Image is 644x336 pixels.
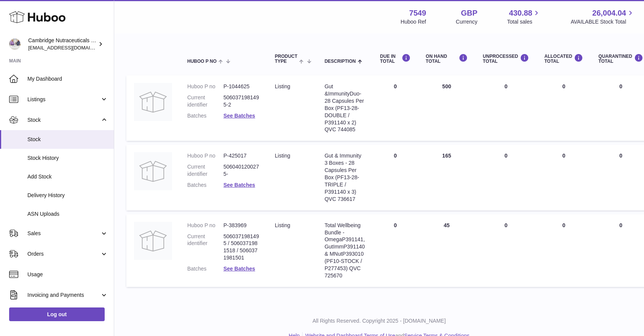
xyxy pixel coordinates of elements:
[537,214,591,287] td: 0
[223,266,255,272] a: See Batches
[373,214,418,287] td: 0
[223,182,255,188] a: See Batches
[27,271,108,278] span: Usage
[325,152,365,202] div: Gut & Immunity 3 Boxes - 28 Capsules Per Box (PF13-28-TRIPLE / P391140 x 3) QVC 736617
[401,18,426,25] div: Huboo Ref
[187,265,223,272] dt: Batches
[325,83,365,133] div: Gut & Immunity Duo-28 Capsules Per Box (PF13-28-DOUBLE / P391140 x 2) QVC 744085
[373,75,418,141] td: 0
[223,152,260,159] dd: P-425017
[509,8,532,18] span: 430.88
[187,152,223,159] dt: Huboo P no
[537,75,591,141] td: 0
[27,136,108,143] span: Stock
[27,173,108,180] span: Add Stock
[223,233,260,262] dd: 5060371981495 / 5060371981518 / 5060371981501
[187,222,223,229] dt: Huboo P no
[461,8,477,18] strong: GBP
[223,94,260,108] dd: 5060371981495-2
[27,154,108,162] span: Stock History
[571,8,635,25] a: 26,004.04 AVAILABLE Stock Total
[537,145,591,210] td: 0
[619,83,622,89] span: 0
[475,145,537,210] td: 0
[571,18,635,25] span: AVAILABLE Stock Total
[409,8,426,18] strong: 7549
[418,145,475,210] td: 165
[187,182,223,189] dt: Batches
[134,222,172,260] img: product image
[187,112,223,119] dt: Batches
[120,317,638,325] p: All Rights Reserved. Copyright 2025 - [DOMAIN_NAME]
[619,153,622,159] span: 0
[27,230,100,237] span: Sales
[9,38,21,50] img: qvc@camnutra.com
[619,222,622,228] span: 0
[223,113,255,119] a: See Batches
[27,210,108,218] span: ASN Uploads
[475,214,537,287] td: 0
[544,54,583,64] div: ALLOCATED Total
[187,163,223,178] dt: Current identifier
[418,75,475,141] td: 500
[380,54,411,64] div: DUE IN TOTAL
[592,8,626,18] span: 26,004.04
[28,45,112,51] span: [EMAIL_ADDRESS][DOMAIN_NAME]
[134,152,172,190] img: product image
[223,163,260,178] dd: 5060401200275-
[223,222,260,229] dd: P-383969
[134,83,172,121] img: product image
[27,75,108,83] span: My Dashboard
[27,250,100,258] span: Orders
[28,37,97,51] div: Cambridge Nutraceuticals Ltd
[27,291,100,299] span: Invoicing and Payments
[275,222,290,228] span: listing
[187,83,223,90] dt: Huboo P no
[275,54,297,64] span: Product Type
[27,192,108,199] span: Delivery History
[418,214,475,287] td: 45
[483,54,529,64] div: UNPROCESSED Total
[187,59,217,64] span: Huboo P no
[426,54,468,64] div: ON HAND Total
[187,94,223,108] dt: Current identifier
[187,233,223,262] dt: Current identifier
[598,54,643,64] div: QUARANTINED Total
[456,18,478,25] div: Currency
[9,307,105,321] a: Log out
[223,83,260,90] dd: P-1044625
[325,59,356,64] span: Description
[507,8,541,25] a: 430.88 Total sales
[275,153,290,159] span: listing
[475,75,537,141] td: 0
[507,18,541,25] span: Total sales
[27,96,100,103] span: Listings
[325,222,365,279] div: Total Wellbeing Bundle - OmegaP391141, GutImmP391140 & MNutP393010 (PF10-STOCK / P277453) QVC 725670
[373,145,418,210] td: 0
[275,83,290,89] span: listing
[27,116,100,124] span: Stock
